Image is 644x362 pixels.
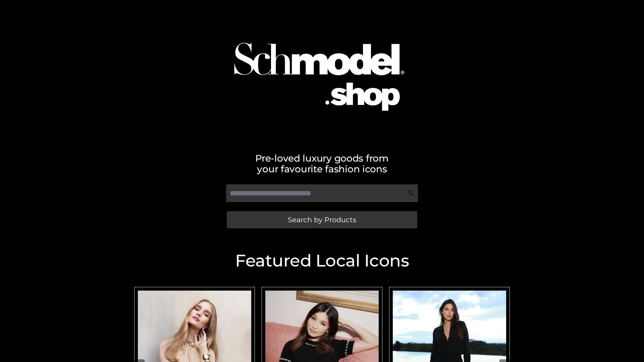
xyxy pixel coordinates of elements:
a: Search by Products [227,211,417,228]
h2: Pre-loved luxury goods from your favourite fashion icons [131,153,513,174]
img: Search Icon [408,190,415,196]
h2: Featured Local Icons​ [131,252,513,269]
span: Search by Products [288,216,356,223]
